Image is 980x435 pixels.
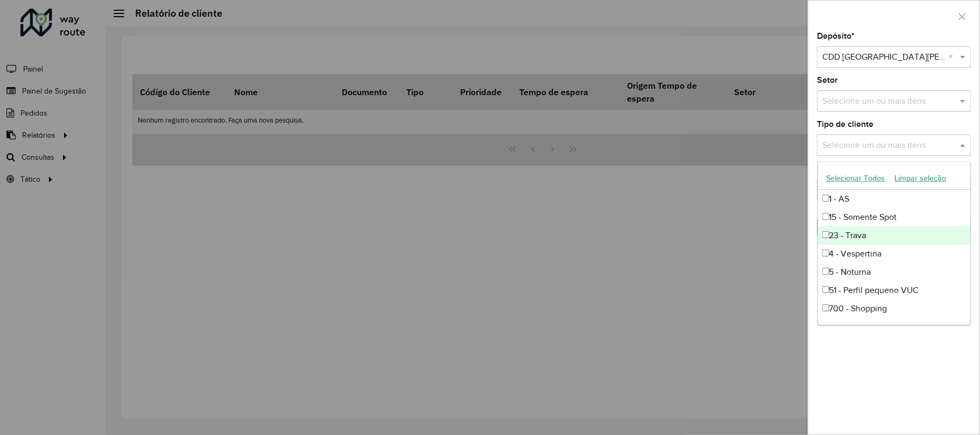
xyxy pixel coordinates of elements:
button: Selecionar Todos [822,170,890,187]
div: 700 - Shopping [818,299,970,318]
div: 1 - AS [818,190,970,208]
div: 23 - Trava [818,226,970,245]
div: 4 - Vespertina [818,245,970,263]
label: Depósito [817,30,855,42]
label: Tipo de cliente [817,118,873,131]
div: 8 - Empilhadeira [818,318,970,336]
button: Limpar seleção [890,170,951,187]
div: 15 - Somente Spot [818,208,970,226]
div: 5 - Noturna [818,263,970,281]
label: Setor [817,74,838,87]
ng-dropdown-panel: Options list [817,161,971,325]
div: 51 - Perfil pequeno VUC [818,281,970,299]
span: Clear all [948,51,957,63]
